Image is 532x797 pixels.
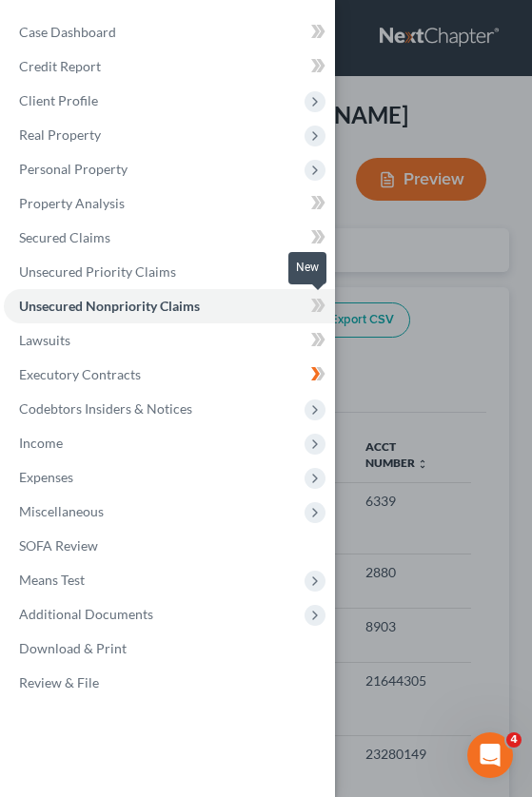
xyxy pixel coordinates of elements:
a: Executory Contracts [4,358,335,392]
a: Review & File [4,666,335,700]
span: Codebtors Insiders & Notices [19,400,192,417]
span: Unsecured Priority Claims [19,263,176,280]
span: Real Property [19,126,101,143]
a: Secured Claims [4,221,335,255]
span: Property Analysis [19,195,125,211]
div: New [288,252,326,283]
span: Review & File [19,674,99,690]
span: Means Test [19,572,85,588]
a: SOFA Review [4,529,335,563]
iframe: Intercom live chat [467,732,513,778]
a: Download & Print [4,632,335,666]
a: Credit Report [4,49,335,84]
span: Miscellaneous [19,503,104,519]
span: Secured Claims [19,229,110,245]
a: Unsecured Nonpriority Claims [4,289,335,323]
span: Client Profile [19,92,98,108]
span: Download & Print [19,640,127,656]
span: Expenses [19,469,73,485]
span: Unsecured Nonpriority Claims [19,298,200,314]
span: Executory Contracts [19,366,141,382]
span: 4 [506,732,522,748]
a: Property Analysis [4,186,335,221]
span: Additional Documents [19,606,153,622]
a: Unsecured Priority Claims [4,255,335,289]
span: Case Dashboard [19,24,116,40]
a: Lawsuits [4,323,335,358]
span: Lawsuits [19,332,70,348]
span: Income [19,435,63,451]
a: Case Dashboard [4,15,335,49]
span: Credit Report [19,58,101,74]
span: Personal Property [19,161,128,177]
span: SOFA Review [19,537,98,554]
